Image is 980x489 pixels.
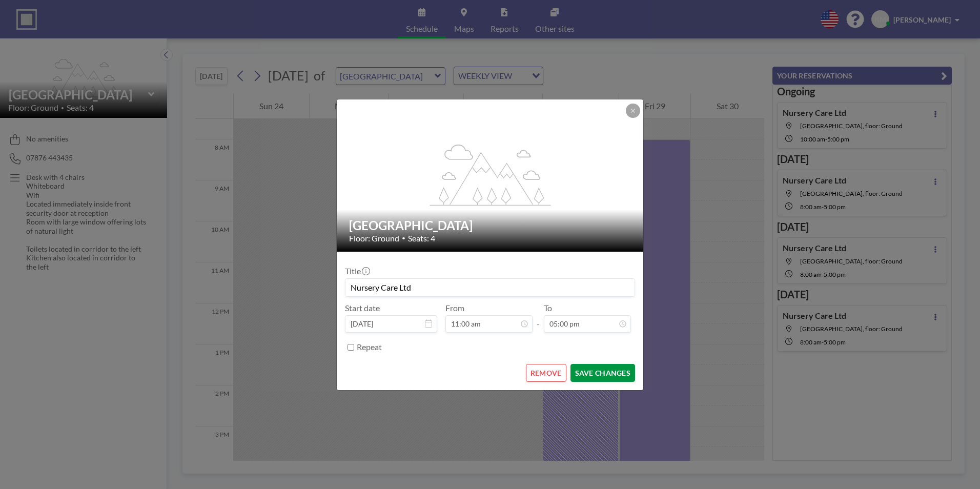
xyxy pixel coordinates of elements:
span: • [402,234,405,242]
label: To [544,303,552,313]
h2: [GEOGRAPHIC_DATA] [349,218,632,233]
label: Title [345,266,369,276]
span: Floor: Ground [349,233,399,243]
span: - [537,307,540,329]
span: Seats: 4 [408,233,435,243]
label: Repeat [357,342,382,352]
button: REMOVE [526,364,566,382]
label: Start date [345,303,380,313]
g: flex-grow: 1.2; [430,144,551,205]
button: SAVE CHANGES [570,364,635,382]
input: (No title) [345,279,635,296]
label: From [445,303,464,313]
